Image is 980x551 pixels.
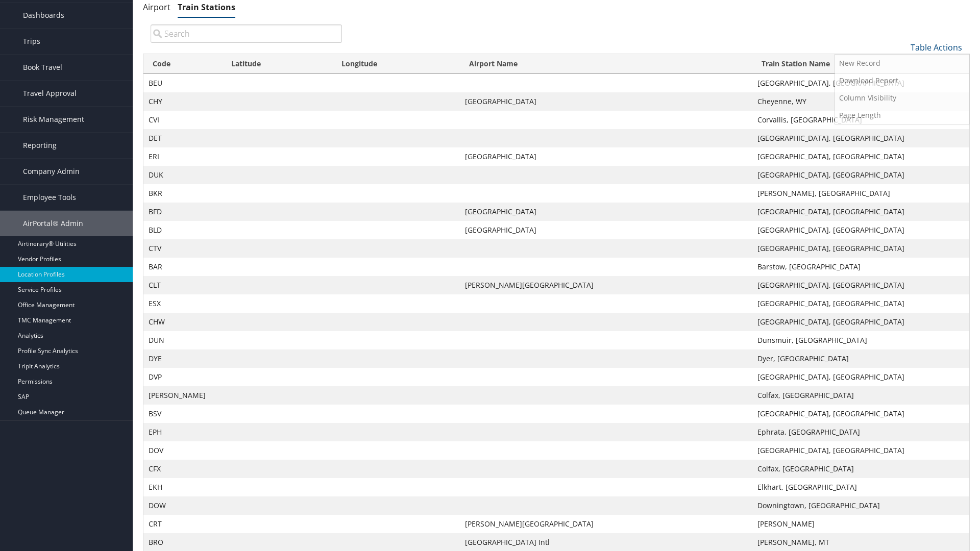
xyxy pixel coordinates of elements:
span: Dashboards [23,3,64,28]
a: 10 [835,56,969,73]
a: 100 [835,108,969,125]
span: Risk Management [23,107,84,132]
a: 25 [835,73,969,90]
a: 50 [835,90,969,108]
span: Travel Approval [23,81,77,106]
a: New Record [835,55,969,72]
span: Reporting [23,133,57,158]
span: Employee Tools [23,185,76,210]
span: AirPortal® Admin [23,211,83,236]
span: Trips [23,29,40,54]
span: Book Travel [23,55,62,80]
span: Company Admin [23,159,80,184]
